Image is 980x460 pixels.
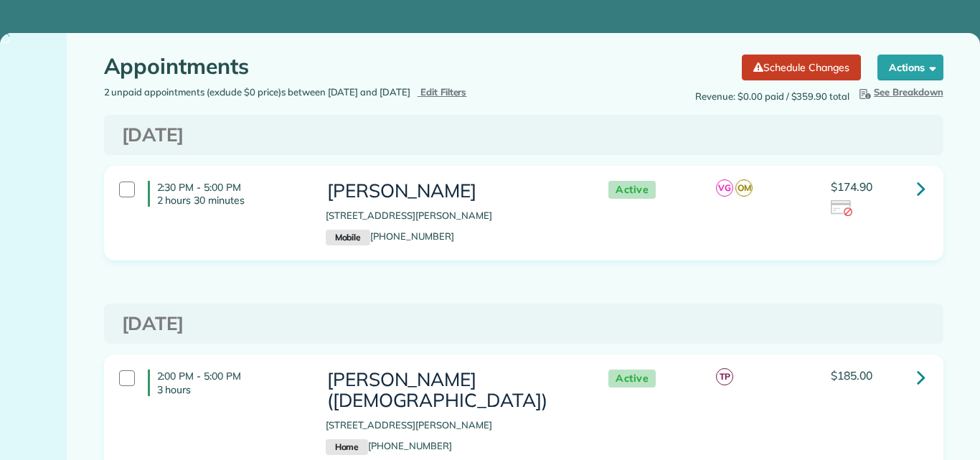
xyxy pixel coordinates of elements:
[418,86,467,98] a: Edit Filters
[608,370,656,388] span: Active
[695,90,849,104] span: Revenue: $0.00 paid / $359.90 total
[831,368,872,382] span: $185.00
[148,370,304,395] h4: 2:00 PM - 5:00 PM
[420,86,467,98] span: Edit Filters
[716,179,733,197] span: VG
[122,125,925,146] h3: [DATE]
[104,55,732,78] h1: Appointments
[735,179,753,197] span: OM
[326,181,580,202] h3: [PERSON_NAME]
[716,368,733,385] span: TP
[326,209,580,223] p: [STREET_ADDRESS][PERSON_NAME]
[326,230,454,242] a: Mobile[PHONE_NUMBER]
[608,181,656,199] span: Active
[148,181,304,207] h4: 2:30 PM - 5:00 PM
[857,85,943,100] button: See Breakdown
[122,314,925,334] h3: [DATE]
[877,55,943,80] button: Actions
[326,439,368,455] small: Home
[326,440,452,451] a: Home[PHONE_NUMBER]
[831,179,872,194] span: $174.90
[742,55,860,80] a: Schedule Changes
[326,418,580,433] p: [STREET_ADDRESS][PERSON_NAME]
[326,370,580,410] h3: [PERSON_NAME] ([DEMOGRAPHIC_DATA])
[93,85,524,100] div: 2 unpaid appointments (exclude $0 price)s between [DATE] and [DATE]
[831,200,852,216] img: icon_credit_card_error-4c43363d12166ffd3a7ed517d2e3e300ab40f6843729176f40abd5d596a59f93.png
[157,194,304,207] p: 2 hours 30 minutes
[326,230,370,245] small: Mobile
[157,383,304,396] p: 3 hours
